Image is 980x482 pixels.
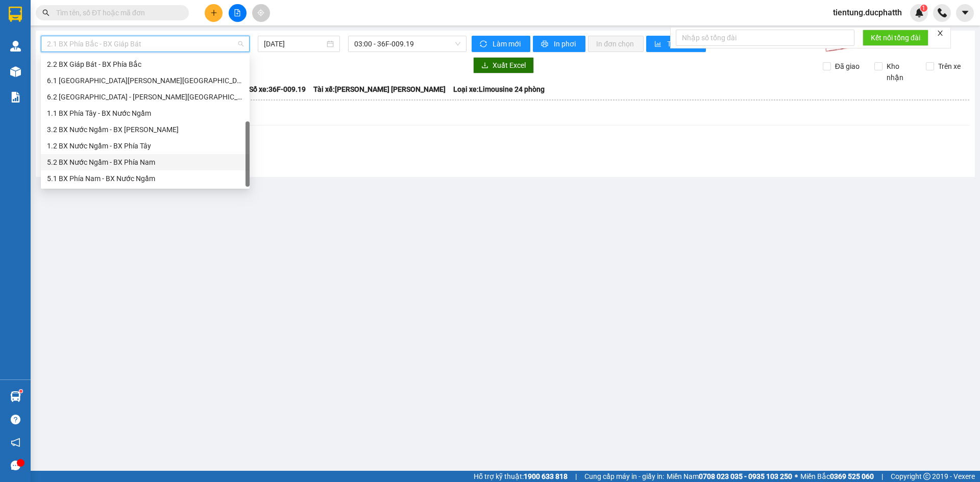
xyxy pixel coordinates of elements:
div: 5.1 BX Phía Nam - BX Nước Ngầm [47,173,243,184]
img: phone-icon [938,8,947,17]
span: In phơi [554,38,577,49]
strong: 1900 633 818 [524,472,568,480]
span: Cung cấp máy in - giấy in: [584,471,664,482]
span: Trên xe [934,61,965,72]
div: 6.1 Thanh Hóa - Hà Nội [41,72,250,89]
span: search [42,9,50,16]
span: Miền Bắc [800,471,874,482]
div: 3.2 BX Nước Ngầm - BX Hoằng Hóa [41,121,250,138]
span: file-add [234,9,241,16]
button: plus [205,4,223,22]
span: sync [480,40,488,48]
span: close [937,30,944,37]
div: 6.2 [GEOGRAPHIC_DATA] - [PERSON_NAME][GEOGRAPHIC_DATA][PERSON_NAME] [47,91,243,103]
button: syncLàm mới [472,36,530,52]
img: icon-new-feature [915,8,924,17]
span: Đã giao [831,61,864,72]
button: aim [252,4,270,22]
img: warehouse-icon [10,41,21,52]
input: 15/09/2025 [264,38,325,49]
input: Tìm tên, số ĐT hoặc mã đơn [56,7,177,18]
div: 2.2 BX Giáp Bát - BX Phía Bắc [47,59,243,70]
button: downloadXuất Excel [473,57,534,73]
span: 03:00 - 36F-009.19 [354,36,460,52]
span: Kết nối tổng đài [871,32,920,43]
span: Tài xế: [PERSON_NAME] [PERSON_NAME] [313,84,446,95]
span: bar-chart [654,40,663,48]
strong: 0369 525 060 [830,472,874,480]
span: Làm mới [493,38,522,49]
span: printer [541,40,550,48]
div: 6.1 [GEOGRAPHIC_DATA][PERSON_NAME][GEOGRAPHIC_DATA] [47,75,243,86]
span: 1 [922,5,925,12]
span: caret-down [961,8,970,17]
span: aim [257,9,264,16]
div: 5.1 BX Phía Nam - BX Nước Ngầm [41,170,250,187]
span: copyright [923,473,930,480]
div: 6.2 Hà Nội - Thanh Hóa [41,89,250,105]
div: 1.2 BX Nước Ngầm - BX Phía Tây [41,138,250,154]
sup: 1 [920,5,927,12]
span: Kho nhận [883,61,918,83]
div: 1.2 BX Nước Ngầm - BX Phía Tây [47,140,243,151]
img: solution-icon [10,92,21,103]
span: 2.1 BX Phía Bắc - BX Giáp Bát [47,36,243,52]
strong: 0708 023 035 - 0935 103 250 [699,472,792,480]
span: Hỗ trợ kỹ thuật: [474,471,568,482]
div: 3.2 BX Nước Ngầm - BX [PERSON_NAME] [47,124,243,135]
sup: 1 [19,390,22,393]
button: printerIn phơi [533,36,585,52]
button: Kết nối tổng đài [863,30,928,46]
span: question-circle [11,415,20,424]
span: Miền Nam [667,471,792,482]
img: logo-vxr [9,7,22,22]
div: 2.2 BX Giáp Bát - BX Phía Bắc [41,56,250,72]
div: 5.2 BX Nước Ngầm - BX Phía Nam [41,154,250,170]
button: caret-down [956,4,974,22]
span: Loại xe: Limousine 24 phòng [453,84,545,95]
span: notification [11,438,20,447]
button: bar-chartThống kê [646,36,706,52]
span: plus [210,9,217,16]
div: 1.1 BX Phía Tây - BX Nước Ngầm [47,108,243,119]
span: tientung.ducphatth [825,6,910,19]
div: 1.1 BX Phía Tây - BX Nước Ngầm [41,105,250,121]
span: message [11,461,20,470]
img: warehouse-icon [10,66,21,77]
div: 5.2 BX Nước Ngầm - BX Phía Nam [47,157,243,168]
span: ⚪️ [795,474,798,478]
span: | [881,471,883,482]
img: warehouse-icon [10,391,21,402]
button: In đơn chọn [588,36,644,52]
button: file-add [229,4,247,22]
span: Số xe: 36F-009.19 [249,84,306,95]
input: Nhập số tổng đài [676,30,854,46]
span: | [575,471,577,482]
